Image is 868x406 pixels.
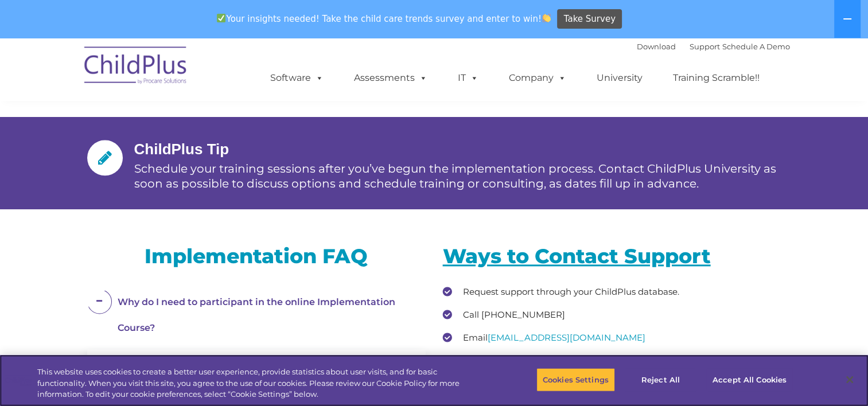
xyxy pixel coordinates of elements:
[443,329,781,346] li: Email
[557,9,622,29] a: Take Survey
[564,9,616,29] span: Take Survey
[443,283,781,300] li: Request support through your ChildPlus database.
[637,42,790,51] font: |
[37,366,477,400] div: This website uses cookies to create a better user experience, provide statistics about user visit...
[134,140,229,158] span: ChildPlus Tip
[637,42,676,51] a: Download
[661,67,771,89] a: Training Scramble!!
[625,368,696,392] button: Reject All
[488,332,645,343] a: [EMAIL_ADDRESS][DOMAIN_NAME]
[536,368,615,392] button: Cookies Settings
[542,14,551,22] img: 👏
[118,296,395,333] span: Why do I need to participant in the online Implementation Course?
[722,42,790,51] a: Schedule A Demo
[87,243,426,269] h2: Implementation FAQ
[443,352,781,369] li: Chat with a Support Representative from our website.
[690,42,720,51] a: Support
[212,7,556,30] span: Your insights needed! Take the child care trends survey and enter to win!
[706,368,793,392] button: Accept All Cookies
[443,244,711,268] u: Ways to Contact Support
[217,14,225,22] img: ✅
[443,244,717,268] a: Ways to Contact Support
[446,67,490,89] a: IT
[79,38,193,96] img: ChildPlus by Procare Solutions
[259,67,335,89] a: Software
[497,67,578,89] a: Company
[585,67,654,89] a: University
[134,162,776,190] span: Schedule your training sessions after you’ve begun the implementation process. Contact ChildPlus ...
[443,306,781,323] li: Call [PHONE_NUMBER]
[342,67,439,89] a: Assessments
[837,367,862,392] button: Close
